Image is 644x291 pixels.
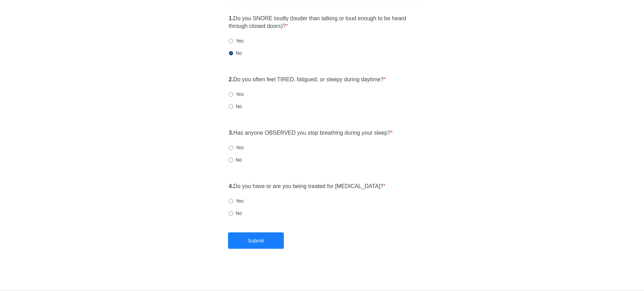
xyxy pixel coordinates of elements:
label: Yes [229,91,244,98]
input: Yes [229,145,233,150]
strong: 4. [229,183,233,189]
strong: 2. [229,76,233,82]
input: Yes [229,199,233,203]
label: Yes [229,197,244,204]
label: Do you often feel TIRED, fatigued, or sleepy during daytime? [229,76,386,84]
button: Submit [228,232,284,249]
label: Yes [229,37,244,44]
label: No [229,210,242,217]
strong: 3. [229,130,233,136]
input: Yes [229,39,233,43]
input: No [229,51,233,55]
label: Has anyone OBSERVED you stop breathing during your sleep? [229,129,393,137]
input: No [229,211,233,216]
label: Do you have or are you being treated for [MEDICAL_DATA]? [229,182,385,191]
label: Do you SNORE loudly (louder than talking or loud enough to be heard through closed doors)? [229,15,415,31]
label: No [229,50,242,57]
label: Yes [229,144,244,151]
label: No [229,103,242,110]
input: No [229,104,233,109]
input: No [229,158,233,162]
label: No [229,156,242,163]
strong: 1. [229,15,233,21]
input: Yes [229,92,233,97]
